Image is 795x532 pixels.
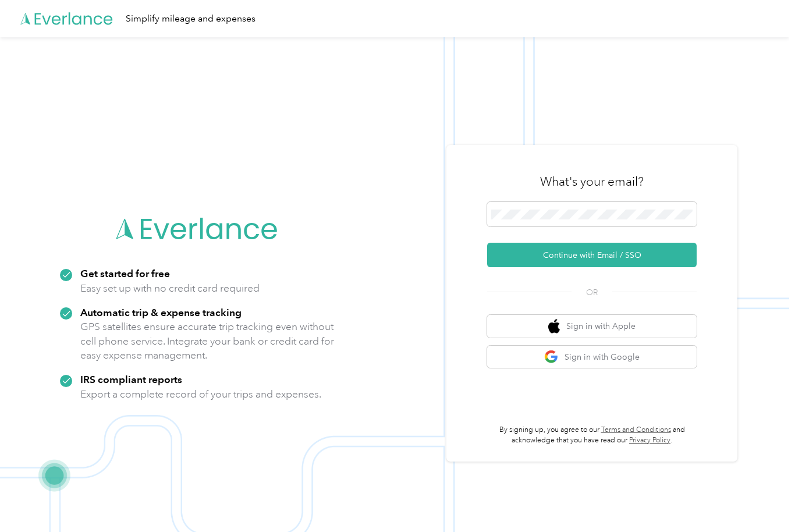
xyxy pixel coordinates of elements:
[540,173,644,190] h3: What's your email?
[80,373,182,385] strong: IRS compliant reports
[126,12,255,26] div: Simplify mileage and expenses
[601,425,671,434] a: Terms and Conditions
[487,243,697,267] button: Continue with Email / SSO
[629,436,670,445] a: Privacy Policy
[572,286,612,299] span: OR
[80,387,321,402] p: Export a complete record of your trips and expenses.
[80,281,260,296] p: Easy set up with no credit card required
[80,320,335,363] p: GPS satellites ensure accurate trip tracking even without cell phone service. Integrate your bank...
[548,319,560,334] img: apple logo
[487,346,697,368] button: google logoSign in with Google
[80,306,242,318] strong: Automatic trip & expense tracking
[80,267,170,279] strong: Get started for free
[544,350,559,364] img: google logo
[487,315,697,338] button: apple logoSign in with Apple
[487,425,697,445] p: By signing up, you agree to our and acknowledge that you have read our .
